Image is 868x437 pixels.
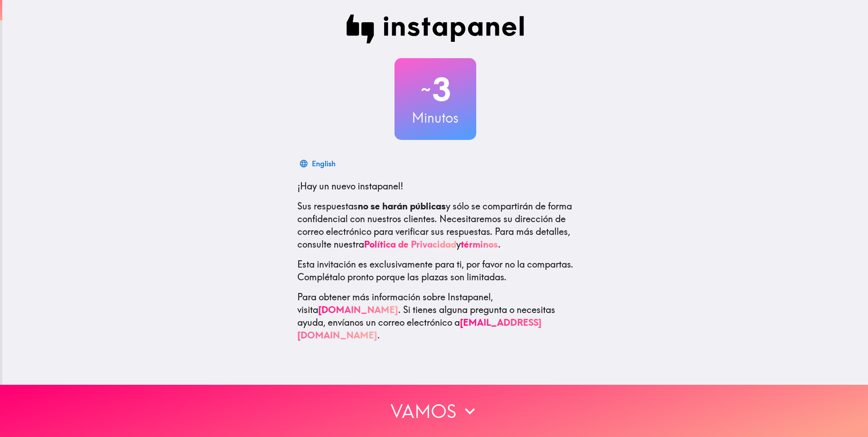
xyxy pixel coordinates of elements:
span: ¡Hay un nuevo instapanel! [297,180,403,192]
h2: 3 [395,71,476,108]
a: [EMAIL_ADDRESS][DOMAIN_NAME] [297,317,542,341]
div: English [312,157,335,170]
img: Instapanel [346,15,524,44]
button: English [297,154,339,173]
b: no se harán públicas [358,200,446,212]
a: términos [461,238,498,250]
a: [DOMAIN_NAME] [318,304,398,315]
a: Política de Privacidad [364,238,456,250]
p: Para obtener más información sobre Instapanel, visita . Si tienes alguna pregunta o necesitas ayu... [297,291,573,342]
span: ~ [419,76,432,103]
p: Sus respuestas y sólo se compartirán de forma confidencial con nuestros clientes. Necesitaremos s... [297,200,573,251]
p: Esta invitación es exclusivamente para ti, por favor no la compartas. Complétalo pronto porque la... [297,258,573,283]
h3: Minutos [395,108,476,127]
